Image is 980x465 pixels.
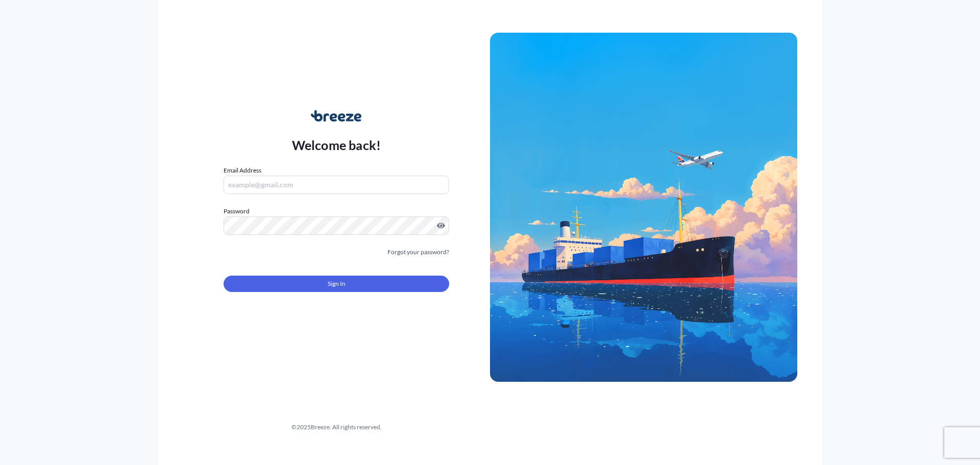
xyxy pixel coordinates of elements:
label: Password [224,206,449,216]
p: Welcome back! [292,137,381,153]
button: Show password [437,222,445,230]
div: © 2025 Breeze. All rights reserved. [183,422,490,432]
input: example@gmail.com [224,176,449,194]
span: Sign In [328,279,346,289]
button: Sign In [224,276,449,292]
a: Forgot your password? [387,247,449,257]
label: Email Address [224,165,261,176]
img: Ship illustration [490,33,797,382]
